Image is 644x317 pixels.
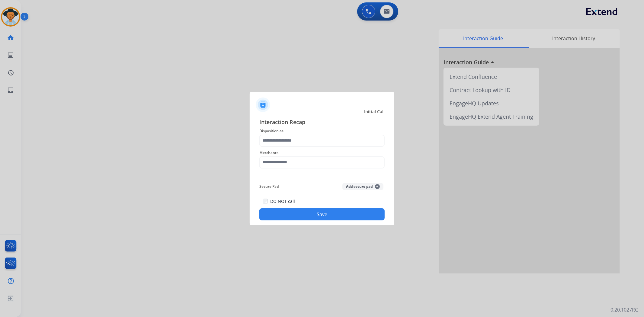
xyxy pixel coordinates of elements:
[342,183,383,190] button: Add secure pad+
[259,118,385,127] span: Interaction Recap
[259,208,385,220] button: Save
[256,98,270,112] img: contactIcon
[375,184,380,189] span: +
[259,149,385,156] span: Merchants
[364,109,385,115] span: Initial Call
[610,306,638,313] p: 0.20.1027RC
[270,198,295,204] label: DO NOT call
[259,127,385,135] span: Disposition as
[259,183,279,190] span: Secure Pad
